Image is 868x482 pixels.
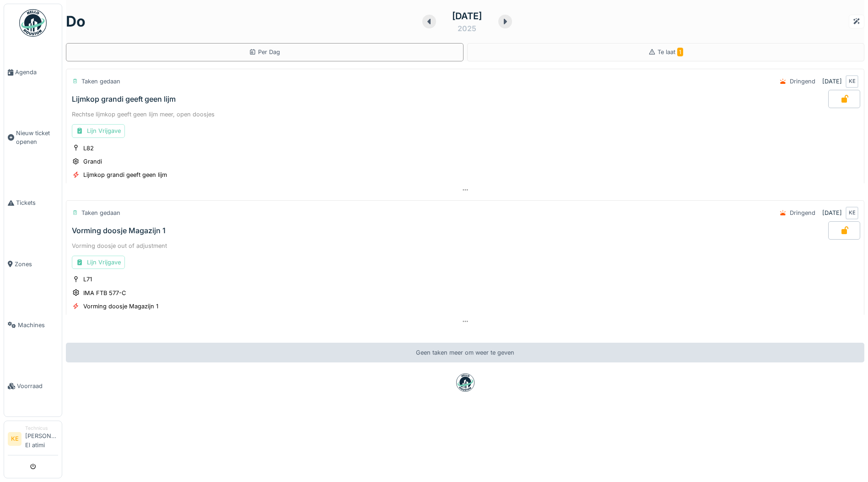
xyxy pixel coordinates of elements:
div: Lijn Vrijgave [72,124,125,137]
div: Per Dag [249,48,280,56]
div: Lijmkop grandi geeft geen lijm [72,95,176,104]
div: Lijn Vrijgave [72,256,125,269]
span: Nieuw ticket openen [16,129,58,146]
a: Voorraad [4,356,62,416]
span: Tickets [16,198,58,207]
span: Voorraad [17,382,58,390]
div: Dringend [790,77,815,86]
span: Machines [18,321,58,329]
img: badge-BVDL4wpA.svg [456,373,474,392]
div: Vorming doosje Magazijn 1 [83,302,158,311]
div: [DATE] [452,9,482,23]
span: 1 [677,48,683,56]
span: Te laat [658,49,683,55]
li: [PERSON_NAME] El atimi [25,425,58,453]
a: Machines [4,295,62,356]
img: Badge_color-CXgf-gQk.svg [19,9,47,37]
div: Taken gedaan [81,77,120,86]
div: 2025 [458,23,476,34]
a: Tickets [4,173,62,234]
div: Grandi [83,157,102,166]
div: [DATE] [822,208,842,217]
div: Vorming doosje Magazijn 1 [72,226,166,235]
a: Zones [4,234,62,295]
div: IMA FTB 577-C [83,289,126,297]
span: Agenda [15,68,58,77]
a: KE Technicus[PERSON_NAME] El atimi [8,425,58,455]
div: Rechtse lijmkop geeft geen lijm meer, open doosjes [72,110,858,119]
span: Zones [15,260,58,268]
div: L82 [83,144,94,153]
div: L71 [83,275,92,284]
a: Nieuw ticket openen [4,103,62,172]
div: Lijmkop grandi geeft geen lijm [83,170,167,179]
div: Vorming doosje out of adjustment [72,241,858,250]
div: [DATE] [822,77,842,86]
div: Taken gedaan [81,208,120,217]
h1: do [66,13,86,30]
div: KE [846,207,858,219]
div: Technicus [25,425,58,432]
li: KE [8,432,22,446]
div: KE [846,75,858,88]
a: Agenda [4,42,62,103]
div: Dringend [790,208,815,217]
div: Geen taken meer om weer te geven [66,343,864,362]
